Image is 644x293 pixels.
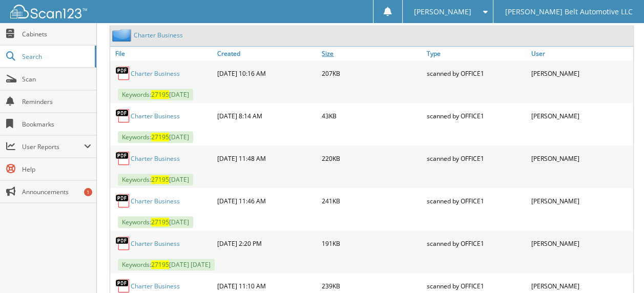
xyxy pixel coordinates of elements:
a: Charter Business [131,154,180,163]
div: [PERSON_NAME] [529,191,633,211]
span: Search [22,52,90,61]
span: Scan [22,75,91,83]
div: 191KB [319,233,424,254]
div: [DATE] 11:48 AM [215,148,319,169]
span: Keywords: [DATE] [118,131,193,143]
div: scanned by OFFICE1 [424,233,529,254]
div: 220KB [319,148,424,169]
div: 207KB [319,63,424,83]
a: File [110,47,215,60]
span: 27195 [151,90,169,99]
a: Charter Business [131,197,180,205]
div: scanned by OFFICE1 [424,63,529,83]
div: [DATE] 10:16 AM [215,63,319,83]
div: [DATE] 2:20 PM [215,233,319,254]
img: PDF.png [115,193,131,208]
div: [DATE] 11:46 AM [215,191,319,211]
span: Bookmarks [22,120,91,129]
div: [DATE] 8:14 AM [215,106,319,126]
img: PDF.png [115,151,131,166]
a: Charter Business [131,112,180,120]
a: Created [215,47,319,60]
div: 241KB [319,191,424,211]
img: PDF.png [115,236,131,251]
span: 27195 [151,175,169,184]
a: Size [319,47,424,60]
iframe: Chat Widget [593,244,644,293]
span: 27195 [151,133,169,141]
span: Keywords: [DATE] [118,216,193,228]
a: Charter Business [134,31,183,39]
img: scan123-logo-white.svg [10,5,87,18]
span: Cabinets [22,30,91,38]
span: 27195 [151,260,169,269]
a: Charter Business [131,239,180,248]
div: 1 [84,188,92,196]
img: folder2.png [112,29,134,41]
span: Keywords: [DATE] [118,89,193,100]
a: Type [424,47,529,60]
a: Charter Business [131,69,180,78]
a: User [529,47,633,60]
span: User Reports [22,142,84,151]
img: PDF.png [115,108,131,123]
div: [PERSON_NAME] [529,233,633,254]
div: [PERSON_NAME] [529,148,633,169]
span: Reminders [22,97,91,106]
span: [PERSON_NAME] Belt Automotive LLC [505,9,632,15]
span: Keywords: [DATE] [DATE] [118,259,215,270]
span: 27195 [151,218,169,226]
div: scanned by OFFICE1 [424,148,529,169]
span: Announcements [22,187,91,196]
span: [PERSON_NAME] [414,9,471,15]
div: scanned by OFFICE1 [424,106,529,126]
div: [PERSON_NAME] [529,106,633,126]
span: Help [22,165,91,174]
a: Charter Business [131,282,180,290]
div: scanned by OFFICE1 [424,191,529,211]
img: PDF.png [115,66,131,81]
div: 43KB [319,106,424,126]
span: Keywords: [DATE] [118,174,193,185]
div: [PERSON_NAME] [529,63,633,83]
